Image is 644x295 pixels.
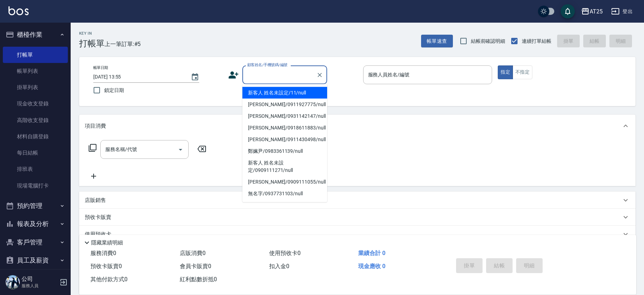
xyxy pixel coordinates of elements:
p: 預收卡販賣 [85,214,111,221]
li: [PERSON_NAME]/0909111055/null [242,176,327,188]
span: 服務消費 0 [90,250,116,256]
label: 帳單日期 [93,65,108,70]
span: 會員卡販賣 0 [180,263,211,270]
h5: 公司 [22,276,58,283]
button: Clear [315,70,325,80]
li: 鄭姵尹/0983361139/null [242,145,327,157]
div: 使用預收卡 [79,226,636,243]
span: 現金應收 0 [358,263,385,270]
li: [PERSON_NAME]/0918611883/null [242,122,327,134]
span: 其他付款方式 0 [90,276,128,283]
button: AT25 [578,4,605,19]
p: 使用預收卡 [85,231,111,238]
span: 扣入金 0 [269,263,289,270]
a: 打帳單 [3,47,68,63]
a: 現金收支登錄 [3,96,68,112]
button: 預約管理 [3,197,68,215]
div: 店販銷售 [79,192,636,209]
div: AT25 [590,7,603,16]
span: 上一筆訂單:#5 [105,40,141,48]
span: 連續打單結帳 [522,37,551,45]
a: 排班表 [3,161,68,177]
p: 服務人員 [22,283,58,289]
span: 結帳前確認明細 [471,37,506,45]
li: 新客人 姓名未設定/11/null [242,87,327,99]
li: [PERSON_NAME]/0911430498/null [242,134,327,145]
label: 顧客姓名/手機號碼/編號 [247,62,288,68]
li: [PERSON_NAME]/0931142147/null [242,110,327,122]
button: 員工及薪資 [3,251,68,270]
button: save [561,4,575,18]
h3: 打帳單 [79,39,105,48]
p: 隱藏業績明細 [91,239,123,247]
a: 現場電腦打卡 [3,178,68,194]
span: 店販消費 0 [180,250,206,256]
span: 鎖定日期 [104,87,124,94]
img: Person [6,275,20,289]
a: 每日結帳 [3,145,68,161]
button: Open [175,144,186,155]
span: 使用預收卡 0 [269,250,301,256]
li: [PERSON_NAME]/0955411821/null [242,199,327,211]
button: 不指定 [513,65,532,79]
span: 紅利點數折抵 0 [180,276,217,283]
button: 客戶管理 [3,233,68,251]
img: Logo [8,6,29,15]
p: 店販銷售 [85,197,106,204]
p: 項目消費 [85,122,106,130]
a: 帳單列表 [3,63,68,79]
button: 登出 [608,5,636,18]
a: 高階收支登錄 [3,112,68,128]
div: 預收卡販賣 [79,209,636,226]
li: [PERSON_NAME]/0911927775/null [242,99,327,110]
button: 報表及分析 [3,215,68,233]
h2: Key In [79,31,105,36]
li: 新客人 姓名未設定/0909111271/null [242,157,327,176]
span: 預收卡販賣 0 [90,263,122,270]
span: 業績合計 0 [358,250,385,256]
button: 櫃檯作業 [3,25,68,44]
a: 材料自購登錄 [3,128,68,145]
button: Choose date, selected date is 2025-08-12 [187,69,203,86]
a: 掛單列表 [3,79,68,96]
li: 無名字/0937731103/null [242,188,327,199]
div: 項目消費 [79,115,636,137]
button: 帳單速查 [421,35,453,48]
input: YYYY/MM/DD hh:mm [93,71,184,83]
button: 指定 [498,65,513,79]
